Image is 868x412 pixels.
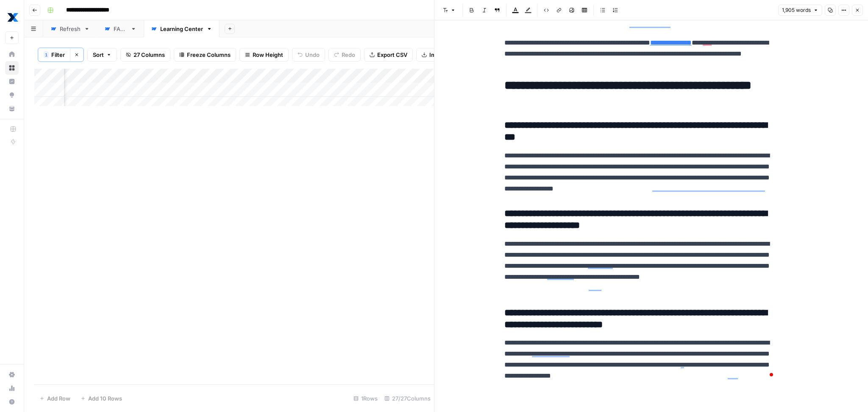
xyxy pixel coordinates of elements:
[782,6,811,14] span: 1,905 words
[5,10,20,25] img: MaintainX Logo
[88,394,122,403] span: Add 10 Rows
[93,50,104,59] span: Sort
[5,7,19,28] button: Workspace: MaintainX
[364,48,413,62] button: Export CSV
[429,50,460,59] span: Import CSV
[778,5,822,16] button: 1,905 words
[174,48,236,62] button: Freeze Columns
[51,50,65,59] span: Filter
[38,48,70,62] button: 1Filter
[377,50,407,59] span: Export CSV
[144,20,220,37] a: Learning Center
[381,392,434,405] div: 27/27 Columns
[187,50,231,59] span: Freeze Columns
[87,48,117,62] button: Sort
[5,102,19,115] a: Your Data
[60,25,81,33] div: Refresh
[160,25,203,33] div: Learning Center
[292,48,325,62] button: Undo
[47,394,70,403] span: Add Row
[97,20,144,37] a: FAQs
[5,395,19,409] button: Help + Support
[75,392,127,405] button: Add 10 Rows
[5,368,19,381] a: Settings
[120,48,170,62] button: 27 Columns
[416,48,465,62] button: Import CSV
[43,20,97,37] a: Refresh
[5,88,19,102] a: Opportunities
[253,50,283,59] span: Row Height
[5,48,19,61] a: Home
[34,392,75,405] button: Add Row
[45,51,47,58] span: 1
[350,392,381,405] div: 1 Rows
[134,50,165,59] span: 27 Columns
[305,50,320,59] span: Undo
[5,75,19,88] a: Insights
[342,50,355,59] span: Redo
[5,381,19,395] a: Usage
[328,48,361,62] button: Redo
[239,48,289,62] button: Row Height
[44,51,49,58] div: 1
[114,25,127,33] div: FAQs
[5,61,19,75] a: Browse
